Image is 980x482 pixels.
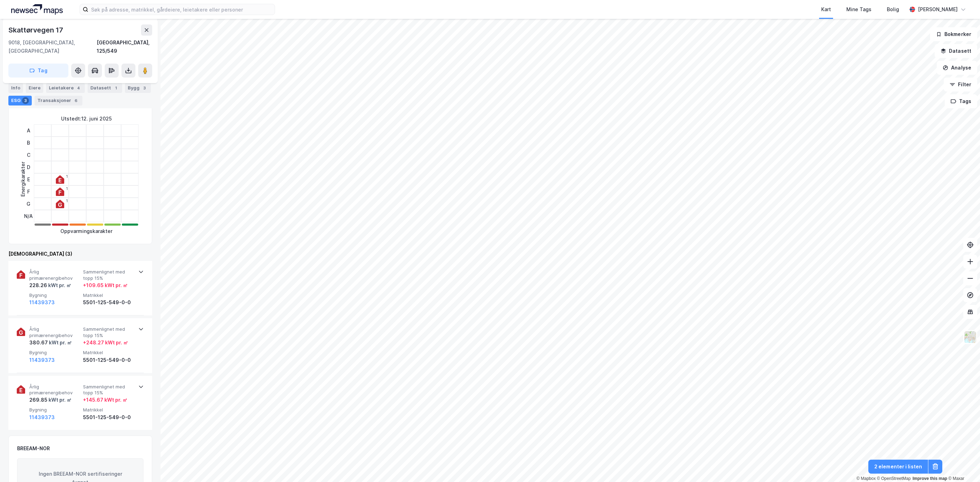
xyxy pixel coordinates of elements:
[8,250,152,258] div: [DEMOGRAPHIC_DATA] (3)
[937,61,977,75] button: Analyse
[821,5,831,14] div: Kart
[66,199,68,203] div: 1
[112,85,119,92] div: 1
[24,185,33,198] div: F
[29,298,55,307] button: 11439373
[47,281,71,290] div: kWt pr. ㎡
[46,83,85,93] div: Leietakere
[83,356,134,364] div: 5501-125-549-0-0
[24,137,33,149] div: B
[83,269,134,281] span: Sammenlignet med topp 15%
[83,350,134,356] span: Matrikkel
[75,85,82,92] div: 4
[35,96,82,105] div: Transaksjoner
[83,384,134,396] span: Sammenlignet med topp 15%
[868,460,928,474] button: 2 elementer i listen
[856,476,876,481] a: Mapbox
[60,227,112,235] div: Oppvarmingskarakter
[846,5,871,14] div: Mine Tags
[83,326,134,338] span: Sammenlignet med topp 15%
[24,198,33,210] div: G
[83,281,128,290] div: + 109.65 kWt pr. ㎡
[29,292,80,298] span: Bygning
[24,149,33,161] div: C
[24,173,33,185] div: E
[29,338,72,347] div: 380.67
[17,444,50,453] div: BREEAM-NOR
[83,292,134,298] span: Matrikkel
[8,38,97,55] div: 9018, [GEOGRAPHIC_DATA], [GEOGRAPHIC_DATA]
[8,96,32,105] div: ESG
[26,83,43,93] div: Eiere
[918,5,958,14] div: [PERSON_NAME]
[8,83,23,93] div: Info
[29,396,72,404] div: 269.85
[88,4,275,15] input: Søk på adresse, matrikkel, gårdeiere, leietakere eller personer
[66,174,68,178] div: 1
[24,161,33,173] div: D
[945,94,977,108] button: Tags
[945,448,980,482] iframe: Chat Widget
[930,27,977,41] button: Bokmerker
[97,38,152,55] div: [GEOGRAPHIC_DATA], 125/549
[22,97,29,104] div: 3
[66,187,68,191] div: 1
[29,281,71,290] div: 228.26
[48,338,72,347] div: kWt pr. ㎡
[29,269,80,281] span: Årlig primærenergibehov
[83,396,127,404] div: + 145.67 kWt pr. ㎡
[83,413,134,422] div: 5501-125-549-0-0
[29,350,80,356] span: Bygning
[11,4,63,15] img: logo.a4113a55bc3d86da70a041830d287a7e.svg
[877,476,911,481] a: OpenStreetMap
[964,330,977,344] img: Z
[83,298,134,307] div: 5501-125-549-0-0
[141,85,148,92] div: 3
[125,83,151,93] div: Bygg
[944,78,977,92] button: Filter
[913,476,947,481] a: Improve this map
[73,97,80,104] div: 6
[8,64,68,78] button: Tag
[47,396,72,404] div: kWt pr. ㎡
[887,5,899,14] div: Bolig
[29,384,80,396] span: Årlig primærenergibehov
[61,115,112,123] div: Utstedt : 12. juni 2025
[29,407,80,413] span: Bygning
[29,356,55,364] button: 11439373
[945,448,980,482] div: Kontrollprogram for chat
[24,210,33,222] div: N/A
[29,326,80,338] span: Årlig primærenergibehov
[83,338,128,347] div: + 248.27 kWt pr. ㎡
[19,162,27,197] div: Energikarakter
[29,413,55,422] button: 11439373
[935,44,977,58] button: Datasett
[8,24,65,36] div: Skattørvegen 17
[24,124,33,137] div: A
[88,83,122,93] div: Datasett
[83,407,134,413] span: Matrikkel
